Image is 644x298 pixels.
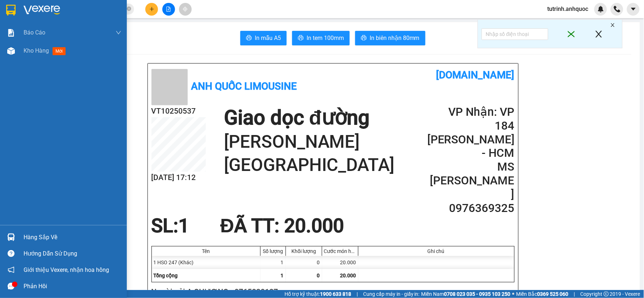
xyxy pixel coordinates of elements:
div: Khối lượng [288,248,320,254]
span: In mẫu A5 [255,33,281,42]
span: Miền Bắc [516,290,569,298]
span: notification [8,266,14,273]
strong: 1900 633 818 [320,291,351,297]
img: solution-icon [7,29,15,37]
span: caret-down [630,6,637,12]
span: down [116,30,121,36]
div: Hướng dẫn sử dụng [24,248,121,259]
span: close [564,29,578,38]
span: printer [361,35,367,42]
span: aim [183,7,188,12]
span: Cung cấp máy in - giấy in: [363,290,420,298]
span: Báo cáo [24,28,45,37]
span: mới [53,47,66,55]
h2: MS [PERSON_NAME] [427,160,514,201]
span: SL: [151,215,179,237]
span: 20.000 [340,273,356,278]
b: [DOMAIN_NAME] [436,69,515,81]
span: In biên nhận 80mm [370,33,420,42]
span: message [8,283,14,290]
span: Giới thiệu Vexere, nhận hoa hồng [24,265,109,274]
h2: VP Nhận: VP 184 [PERSON_NAME] - HCM [427,105,514,160]
div: 20.000 [322,256,358,269]
h2: Người gửi: A CHƯƠNG - 0765830127 [151,286,512,298]
span: printer [246,35,252,42]
button: printerIn tem 100mm [292,31,350,45]
div: MS [PERSON_NAME] [69,24,174,32]
span: Kho hàng [24,47,49,54]
span: file-add [166,7,171,12]
div: 0 [286,256,322,269]
input: Nhập số điện thoại [482,28,548,40]
button: plus [145,3,158,16]
span: Nhận: [69,7,87,15]
span: question-circle [8,250,14,257]
span: | [357,290,358,298]
span: DĐ: [69,46,80,54]
button: file-add [162,3,175,16]
img: logo-vxr [6,5,16,16]
strong: 0369 525 060 [537,291,569,297]
span: 1 [281,273,284,278]
span: Gửi: [6,7,17,15]
div: 1 [261,256,286,269]
h1: Giao dọc đường [224,105,427,130]
button: caret-down [627,3,640,16]
span: printer [298,35,304,42]
div: Cước món hàng [324,248,356,254]
div: Tên [154,248,258,254]
button: printerIn biên nhận 80mm [355,31,425,45]
div: Phản hồi [24,281,121,292]
strong: 0708 023 035 - 0935 103 250 [444,291,511,297]
div: A CHƯƠNG [6,24,64,32]
span: Tổng cộng [154,273,178,278]
h2: [DATE] 17:12 [151,172,206,184]
span: plus [149,7,154,12]
span: close [609,23,616,30]
button: printerIn mẫu A5 [240,31,287,45]
span: ĐÃ TT : 20.000 [220,215,344,237]
h1: [PERSON_NAME] [GEOGRAPHIC_DATA] [224,130,427,176]
span: copyright [604,291,609,297]
div: 1 HSO 247 (Khác) [152,256,261,269]
span: In tem 100mm [307,33,344,42]
span: Hỗ trợ kỹ thuật: [284,290,351,298]
div: Hàng sắp về [24,232,121,243]
div: VP 184 [PERSON_NAME] - HCM [69,6,174,24]
h2: VT10250537 [151,105,206,117]
div: 0976369325 [69,32,174,42]
div: Số lượng [262,248,284,254]
span: tutrinh.anhquoc [542,4,594,13]
span: close [594,27,603,41]
img: icon-new-feature [598,6,604,12]
span: ⚪️ [512,293,515,295]
img: warehouse-icon [7,233,15,241]
div: 0765830127 [6,32,64,42]
img: warehouse-icon [7,47,15,55]
span: 0 [317,273,320,278]
img: phone-icon [614,6,620,12]
button: aim [179,3,192,16]
h2: 0976369325 [427,201,514,215]
span: 1 [179,215,190,237]
span: close-circle [127,7,131,11]
b: Anh Quốc Limousine [191,80,297,92]
span: Miền Nam [421,290,511,298]
div: Ghi chú [360,248,512,254]
span: close-circle [127,6,131,13]
span: | [574,290,575,298]
div: VP 108 [PERSON_NAME] [6,6,64,24]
